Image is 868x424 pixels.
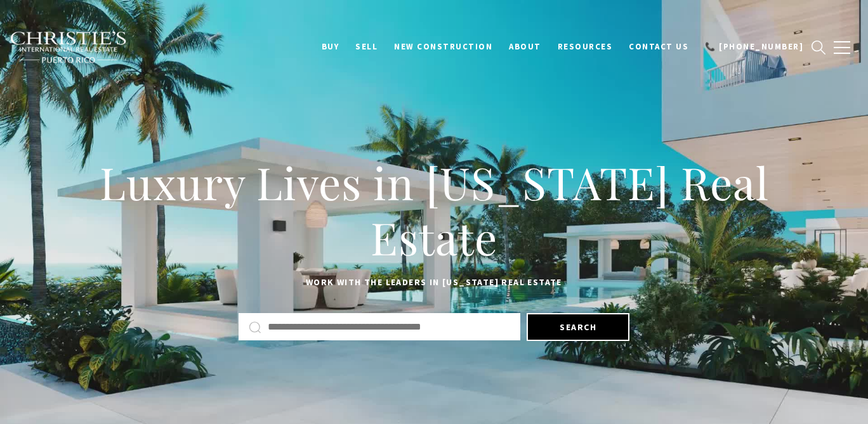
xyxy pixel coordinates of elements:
[825,29,858,66] button: button
[313,35,348,59] a: BUY
[347,35,386,59] a: SELL
[32,275,836,290] p: Work with the leaders in [US_STATE] Real Estate
[10,31,128,64] img: Christie's International Real Estate black text logo
[268,319,510,335] input: Search by Address, City, or Neighborhood
[697,35,812,59] a: call 9393373000
[705,41,803,52] span: 📞 [PHONE_NUMBER]
[501,35,549,59] a: About
[32,155,836,266] h1: Luxury Lives in [US_STATE] Real Estate
[394,41,492,52] span: New Construction
[527,313,629,341] button: Search
[549,35,621,59] a: Resources
[629,41,688,52] span: Contact Us
[812,41,825,55] a: search
[386,35,501,59] a: New Construction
